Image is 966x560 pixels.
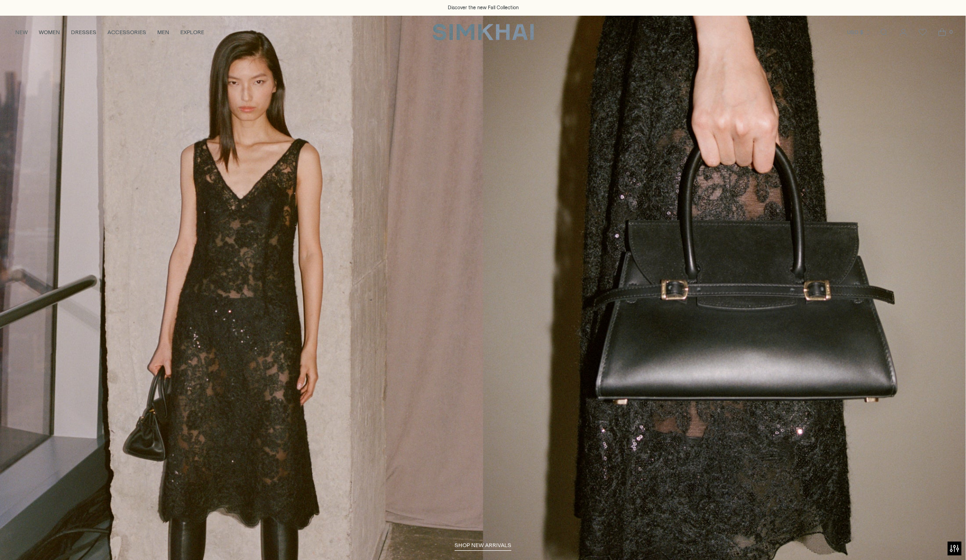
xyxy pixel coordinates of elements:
a: WOMEN [39,22,60,42]
a: EXPLORE [180,22,204,42]
a: Discover the new Fall Collection [448,4,519,12]
span: 0 [947,28,955,36]
a: ACCESSORIES [107,22,146,42]
a: MEN [157,22,169,42]
span: shop new arrivals [455,542,511,548]
a: Open search modal [875,23,893,42]
a: Go to the account page [894,23,913,42]
a: Open cart modal [933,23,951,42]
a: SIMKHAI [433,23,534,41]
a: Wishlist [913,23,932,42]
button: USD $ [847,22,871,42]
a: DRESSES [71,22,96,42]
a: shop new arrivals [455,542,511,551]
a: NEW [15,22,28,42]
